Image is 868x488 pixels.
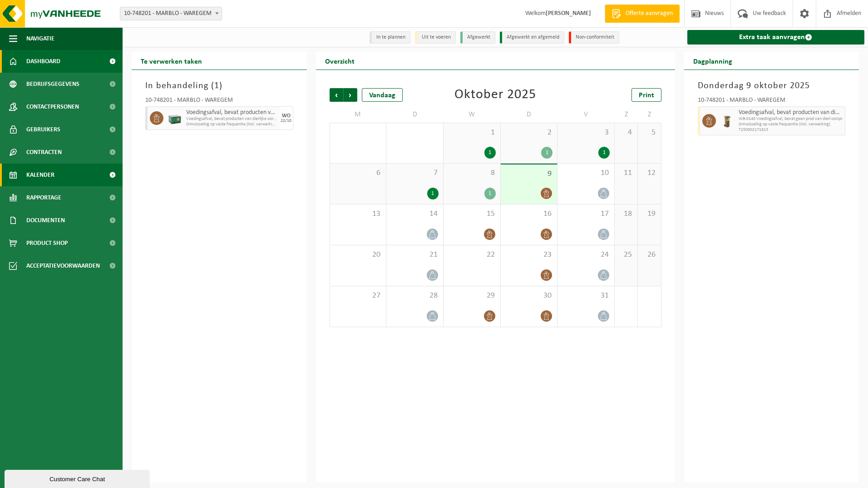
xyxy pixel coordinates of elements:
[739,122,843,127] span: Omwisseling op vaste frequentie (incl. verwerking)
[454,88,536,102] div: Oktober 2025
[739,127,843,133] span: T250002171813
[330,106,387,123] td: M
[362,88,403,102] div: Vandaag
[26,209,65,232] span: Documenten
[145,97,293,106] div: 10-748201 - MARBLO - WAREGEM
[698,79,846,93] h3: Donderdag 9 oktober 2025
[370,31,410,44] li: In te plannen
[638,106,661,123] td: Z
[186,116,277,122] span: Voedingsafval, bevat producten van dierlijke oorsprong, geme
[391,209,439,219] span: 14
[619,128,633,138] span: 4
[335,291,382,301] span: 27
[505,169,553,179] span: 9
[335,209,382,219] span: 13
[639,92,654,99] span: Print
[391,250,439,260] span: 21
[484,147,496,159] div: 1
[26,95,79,118] span: Contactpersonen
[619,168,633,178] span: 11
[120,7,222,20] span: 10-748201 - MARBLO - WAREGEM
[562,209,610,219] span: 17
[26,141,62,164] span: Contracten
[335,168,382,178] span: 6
[598,147,610,159] div: 1
[623,9,675,18] span: Offerte aanvragen
[642,128,656,138] span: 5
[448,209,496,219] span: 15
[330,88,343,102] span: Vorige
[26,232,68,254] span: Product Shop
[26,73,79,95] span: Bedrijfsgegevens
[505,250,553,260] span: 23
[26,186,61,209] span: Rapportage
[186,109,277,116] span: Voedingsafval, bevat producten van dierlijke oorsprong, gemengde verpakking (exclusief glas), cat...
[739,109,843,116] span: Voedingsafval, bevat producten van dierlijke oorsprong, onverpakt, categorie 3
[501,106,558,123] td: D
[316,52,364,70] h2: Overzicht
[335,250,382,260] span: 20
[684,52,741,70] h2: Dagplanning
[687,30,865,45] a: Extra taak aanvragen
[448,128,496,138] span: 1
[186,122,277,127] span: Omwisseling op vaste frequentie (incl. verwerking)
[427,188,439,199] div: 1
[26,164,54,186] span: Kalender
[282,113,291,119] div: WO
[484,188,496,199] div: 1
[562,128,610,138] span: 3
[448,291,496,301] span: 29
[720,114,734,128] img: WB-0140-HPE-BN-01
[26,27,54,50] span: Navigatie
[569,31,619,44] li: Non-conformiteit
[546,10,591,17] strong: [PERSON_NAME]
[642,250,656,260] span: 26
[214,81,219,90] span: 1
[631,88,661,102] a: Print
[562,250,610,260] span: 24
[168,111,182,125] img: PB-LB-0680-HPE-GN-01
[415,31,456,44] li: Uit te voeren
[605,5,680,23] a: Offerte aanvragen
[391,168,439,178] span: 7
[505,209,553,219] span: 16
[642,209,656,219] span: 19
[120,7,222,20] span: 10-748201 - MARBLO - WAREGEM
[5,468,152,488] iframe: chat widget
[500,31,564,44] li: Afgewerkt en afgemeld
[615,106,638,123] td: Z
[619,209,633,219] span: 18
[562,291,610,301] span: 31
[281,119,291,123] div: 22/10
[557,106,615,123] td: V
[505,291,553,301] span: 30
[26,50,60,73] span: Dashboard
[386,106,444,123] td: D
[26,254,100,277] span: Acceptatievoorwaarden
[132,52,211,70] h2: Te verwerken taken
[541,147,552,159] div: 1
[739,116,843,122] span: WB-0140 Voedingsafval, bevat geen prod van dierl oorspr
[460,31,495,44] li: Afgewerkt
[698,97,846,106] div: 10-748201 - MARBLO - WAREGEM
[448,168,496,178] span: 8
[505,128,553,138] span: 2
[448,250,496,260] span: 22
[145,79,293,93] h3: In behandeling ( )
[344,88,357,102] span: Volgende
[619,250,633,260] span: 25
[26,118,60,141] span: Gebruikers
[642,168,656,178] span: 12
[444,106,501,123] td: W
[391,291,439,301] span: 28
[562,168,610,178] span: 10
